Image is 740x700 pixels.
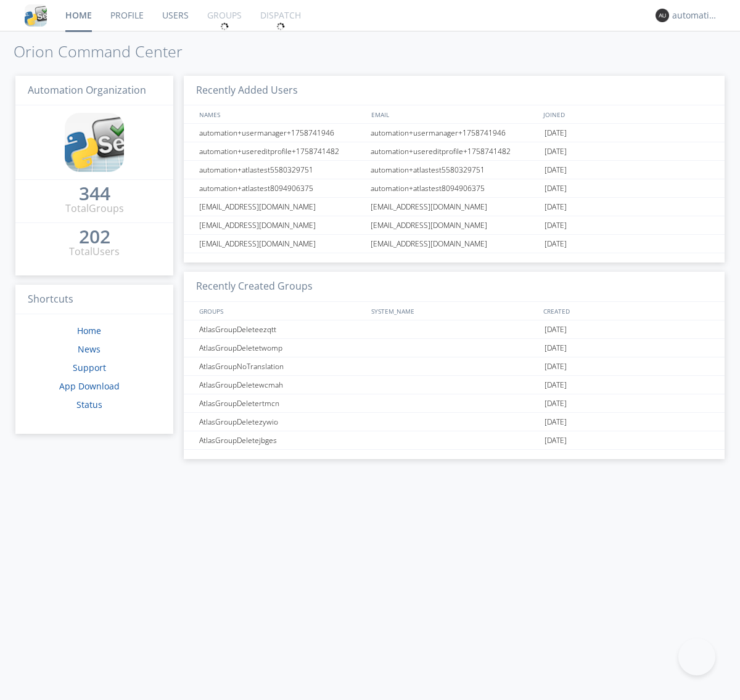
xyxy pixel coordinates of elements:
span: [DATE] [545,413,567,431]
a: News [78,343,101,355]
a: Status [76,399,102,410]
div: SYSTEM_NAME [368,302,540,320]
div: [EMAIL_ADDRESS][DOMAIN_NAME] [196,198,367,216]
a: automation+usereditprofile+1758741482automation+usereditprofile+1758741482[DATE] [184,142,725,161]
a: [EMAIL_ADDRESS][DOMAIN_NAME][EMAIL_ADDRESS][DOMAIN_NAME][DATE] [184,235,725,253]
div: JOINED [540,105,713,123]
iframe: Toggle Customer Support [678,638,715,675]
span: Automation Organization [28,83,146,97]
div: [EMAIL_ADDRESS][DOMAIN_NAME] [368,198,541,216]
span: [DATE] [545,320,567,339]
a: automation+usermanager+1758741946automation+usermanager+1758741946[DATE] [184,124,725,142]
div: automation+atlastest8094906375 [368,179,541,197]
span: [DATE] [545,394,567,413]
div: AtlasGroupNoTranslation [196,357,367,375]
a: Support [73,362,106,373]
div: AtlasGroupDeletertmcn [196,394,367,412]
div: AtlasGroupDeletewcmah [196,376,367,394]
div: AtlasGroupDeletejbges [196,431,367,449]
div: [EMAIL_ADDRESS][DOMAIN_NAME] [196,216,367,234]
div: CREATED [540,302,713,320]
span: [DATE] [545,124,567,142]
div: EMAIL [368,105,540,123]
a: Home [77,325,101,336]
div: automation+usermanager+1758741946 [196,124,367,142]
span: [DATE] [545,161,567,179]
div: [EMAIL_ADDRESS][DOMAIN_NAME] [368,235,541,253]
a: AtlasGroupDeletetwomp[DATE] [184,339,725,357]
div: [EMAIL_ADDRESS][DOMAIN_NAME] [196,235,367,253]
a: AtlasGroupDeleteezqtt[DATE] [184,320,725,339]
div: AtlasGroupDeletezywio [196,413,367,431]
div: automation+usermanager+1758741946 [368,124,541,142]
a: AtlasGroupDeletezywio[DATE] [184,413,725,431]
img: 373638.png [656,9,669,22]
div: AtlasGroupDeleteezqtt [196,320,367,338]
span: [DATE] [545,142,567,161]
img: cddb5a64eb264b2086981ab96f4c1ba7 [25,4,47,26]
div: [EMAIL_ADDRESS][DOMAIN_NAME] [368,216,541,234]
h3: Recently Added Users [184,76,725,106]
div: automation+atlastest8094906375 [196,179,367,197]
span: [DATE] [545,339,567,357]
a: AtlasGroupDeletewcmah[DATE] [184,376,725,394]
div: automation+usereditprofile+1758741482 [196,142,367,160]
div: automation+atlas0033 [672,9,718,22]
a: AtlasGroupDeletertmcn[DATE] [184,394,725,413]
div: automation+atlastest5580329751 [196,161,367,179]
div: 344 [79,187,110,200]
a: automation+atlastest8094906375automation+atlastest8094906375[DATE] [184,179,725,198]
img: cddb5a64eb264b2086981ab96f4c1ba7 [65,113,124,172]
img: spin.svg [220,22,229,31]
a: AtlasGroupNoTranslation[DATE] [184,357,725,376]
span: [DATE] [545,216,567,235]
div: Total Groups [65,201,124,216]
span: [DATE] [545,431,567,450]
span: [DATE] [545,198,567,216]
div: Total Users [69,245,120,259]
span: [DATE] [545,376,567,394]
a: App Download [59,380,120,392]
div: AtlasGroupDeletetwomp [196,339,367,357]
h3: Shortcuts [15,285,173,315]
span: [DATE] [545,357,567,376]
a: 344 [79,187,110,201]
div: GROUPS [196,302,365,320]
img: spin.svg [276,22,285,31]
a: AtlasGroupDeletejbges[DATE] [184,431,725,450]
a: automation+atlastest5580329751automation+atlastest5580329751[DATE] [184,161,725,179]
h3: Recently Created Groups [184,272,725,302]
a: [EMAIL_ADDRESS][DOMAIN_NAME][EMAIL_ADDRESS][DOMAIN_NAME][DATE] [184,198,725,216]
span: [DATE] [545,179,567,198]
div: automation+usereditprofile+1758741482 [368,142,541,160]
span: [DATE] [545,235,567,253]
a: 202 [79,230,110,245]
div: automation+atlastest5580329751 [368,161,541,179]
div: NAMES [196,105,365,123]
a: [EMAIL_ADDRESS][DOMAIN_NAME][EMAIL_ADDRESS][DOMAIN_NAME][DATE] [184,216,725,235]
div: 202 [79,230,110,243]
